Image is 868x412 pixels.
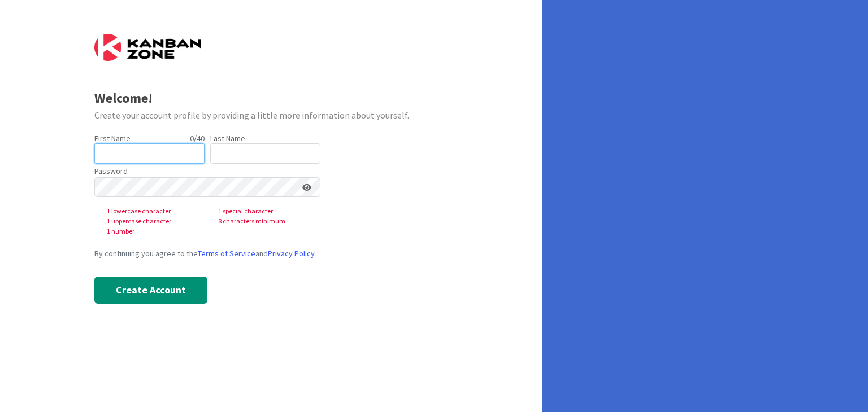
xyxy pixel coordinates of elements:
[94,34,201,61] img: Kanban Zone
[98,206,209,216] span: 1 lowercase character
[94,108,449,122] div: Create your account profile by providing a little more information about yourself.
[209,216,320,226] span: 8 characters minimum
[94,277,207,304] button: Create Account
[210,133,245,143] label: Last Name
[94,165,128,177] label: Password
[98,226,209,236] span: 1 number
[134,133,205,143] div: 0 / 40
[268,248,315,258] a: Privacy Policy
[94,88,449,108] div: Welcome!
[209,206,320,216] span: 1 special character
[94,133,131,143] label: First Name
[98,216,209,226] span: 1 uppercase character
[198,248,255,258] a: Terms of Service
[94,248,449,260] div: By continuing you agree to the and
